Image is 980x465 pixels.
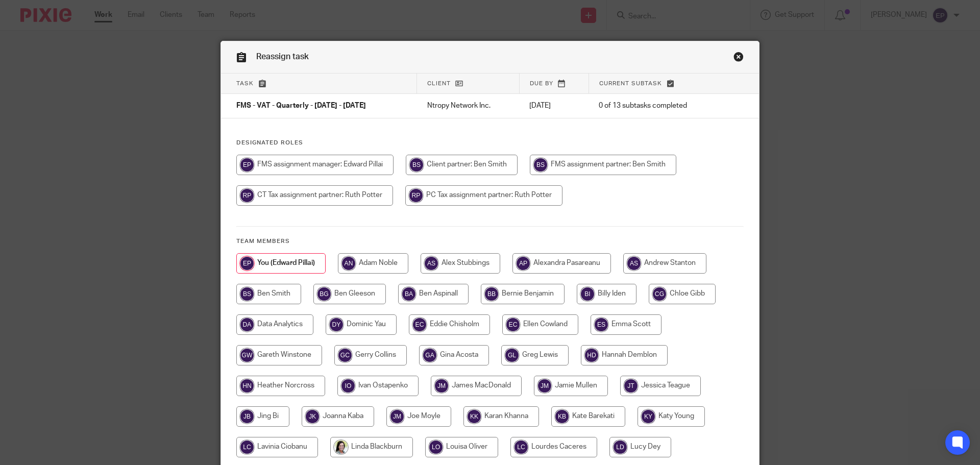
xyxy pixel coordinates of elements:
span: Client [427,81,451,86]
span: Task [236,81,254,86]
span: Current subtask [599,81,662,86]
span: Due by [530,81,553,86]
span: Reassign task [256,53,309,61]
p: [DATE] [529,101,578,111]
a: Close this dialog window [733,52,744,65]
span: FMS - VAT - Quarterly - [DATE] - [DATE] [236,103,366,110]
td: 0 of 13 subtasks completed [589,94,721,118]
h4: Team members [236,237,744,246]
p: Ntropy Network Inc. [427,101,509,111]
h4: Designated Roles [236,139,744,147]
